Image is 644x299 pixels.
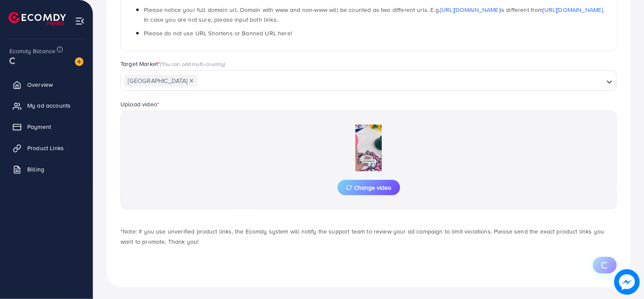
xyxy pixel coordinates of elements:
span: Product Links [27,144,64,152]
span: (You can add multi-country) [160,60,225,68]
button: Deselect Pakistan [189,79,194,83]
a: [URL][DOMAIN_NAME] [543,6,603,14]
a: [URL][DOMAIN_NAME] [440,6,500,14]
label: Target Market [120,60,226,68]
a: My ad accounts [6,97,86,114]
span: Billing [27,165,44,174]
a: Billing [6,161,86,178]
span: Change video [346,185,392,191]
button: Change video [338,180,400,195]
span: My ad accounts [27,101,71,110]
a: Overview [6,76,86,93]
span: Please do not use URL Shortens or Banned URL here! [144,29,292,37]
img: image [75,57,83,66]
div: Search for option [120,70,617,91]
label: Upload video [120,100,159,108]
span: Overview [27,80,53,89]
img: logo [9,12,66,25]
span: Please notice your full domain url. Domain with www and non-www will be counted as two different ... [144,6,604,24]
input: Search for option [198,74,603,88]
img: menu [75,16,85,26]
span: Ecomdy Balance [9,47,55,55]
a: Product Links [6,140,86,157]
span: [GEOGRAPHIC_DATA] [124,75,197,87]
span: Payment [27,122,51,131]
a: Payment [6,118,86,135]
img: Preview Image [326,125,411,171]
img: image [616,271,638,293]
p: *Note: If you use unverified product links, the Ecomdy system will notify the support team to rev... [120,226,617,247]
